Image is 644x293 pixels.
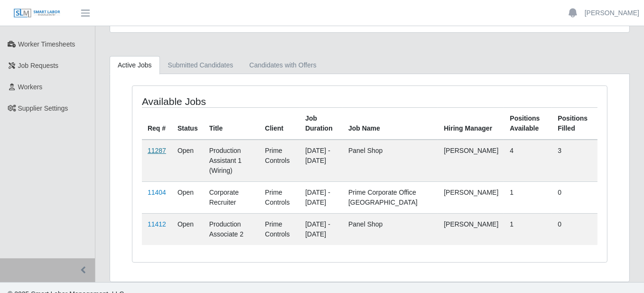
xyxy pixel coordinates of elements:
[259,107,299,140] th: Client
[299,213,343,245] td: [DATE] - [DATE]
[204,181,260,213] td: Corporate Recruiter
[343,107,438,140] th: Job Name
[438,107,504,140] th: Hiring Manager
[160,56,242,75] a: Submitted Candidates
[299,140,343,182] td: [DATE] - [DATE]
[343,140,438,182] td: Panel Shop
[552,213,597,245] td: 0
[504,140,552,182] td: 4
[259,140,299,182] td: Prime Controls
[241,56,324,75] a: Candidates with Offers
[172,213,204,245] td: Open
[504,181,552,213] td: 1
[504,107,552,140] th: Positions Available
[299,107,343,140] th: Job Duration
[552,140,597,182] td: 3
[148,220,166,228] a: 11412
[343,213,438,245] td: Panel Shop
[204,213,260,245] td: Production Associate 2
[438,140,504,182] td: [PERSON_NAME]
[204,107,260,140] th: Title
[172,107,204,140] th: Status
[142,95,324,107] h4: Available Jobs
[172,181,204,213] td: Open
[259,181,299,213] td: Prime Controls
[13,8,61,19] img: SLM Logo
[504,213,552,245] td: 1
[299,181,343,213] td: [DATE] - [DATE]
[343,181,438,213] td: Prime Corporate Office [GEOGRAPHIC_DATA]
[552,107,597,140] th: Positions Filled
[148,189,166,196] a: 11404
[148,147,166,154] a: 11287
[585,8,639,18] a: [PERSON_NAME]
[18,40,75,48] span: Worker Timesheets
[142,107,172,140] th: Req #
[204,140,260,182] td: Production Assistant 1 (Wiring)
[18,104,68,112] span: Supplier Settings
[552,181,597,213] td: 0
[18,83,43,91] span: Workers
[438,213,504,245] td: [PERSON_NAME]
[438,181,504,213] td: [PERSON_NAME]
[110,56,160,75] a: Active Jobs
[172,140,204,182] td: Open
[18,62,59,69] span: Job Requests
[259,213,299,245] td: Prime Controls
